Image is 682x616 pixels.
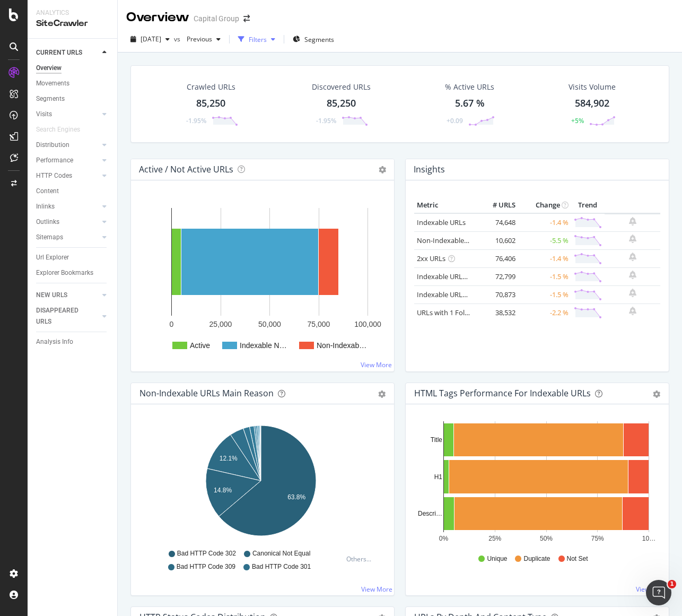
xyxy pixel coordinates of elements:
[445,82,494,92] div: % Active URLs
[182,31,225,48] button: Previous
[476,267,518,285] td: 72,799
[288,31,338,48] button: Segments
[36,290,99,301] a: NEW URLS
[36,201,55,212] div: Inlinks
[571,116,584,125] div: +5%
[417,290,532,299] a: Indexable URLs with Bad Description
[488,535,501,542] text: 25%
[249,35,267,44] div: Filters
[36,336,73,348] div: Analysis Info
[476,249,518,267] td: 76,406
[361,585,392,594] a: View More
[252,562,311,571] span: Bad HTTP Code 301
[36,124,80,135] div: Search Engines
[36,109,52,120] div: Visits
[575,97,609,110] div: 584,902
[36,290,67,301] div: NEW URLS
[378,391,386,398] div: gear
[177,562,235,571] span: Bad HTTP Code 309
[234,31,279,48] button: Filters
[177,549,236,558] span: Bad HTTP Code 302
[571,197,605,213] th: Trend
[126,8,189,27] div: Overview
[414,421,657,544] svg: A chart.
[518,231,571,249] td: -5.5 %
[126,31,174,48] button: [DATE]
[414,388,591,398] div: HTML Tags Performance for Indexable URLs
[36,252,69,263] div: Url Explorer
[36,201,99,212] a: Inlinks
[414,162,445,177] h4: Insights
[243,15,250,22] div: arrow-right-arrow-left
[182,34,212,44] span: Previous
[139,388,274,398] div: Non-Indexable URLs Main Reason
[346,554,376,563] div: Others...
[642,535,655,542] text: 10…
[139,421,382,544] svg: A chart.
[194,13,239,24] div: Capital Group
[240,341,287,350] text: Indexable N…
[629,217,636,225] div: bell-plus
[523,554,550,563] span: Duplicate
[36,216,99,228] a: Outlinks
[36,140,69,151] div: Distribution
[36,186,59,197] div: Content
[220,455,238,462] text: 12.1%
[36,63,110,74] a: Overview
[258,320,281,328] text: 50,000
[187,82,235,92] div: Crawled URLs
[36,232,99,243] a: Sitemaps
[476,231,518,249] td: 10,602
[540,535,553,542] text: 50%
[591,535,604,542] text: 75%
[36,93,110,105] a: Segments
[36,47,82,58] div: CURRENT URLS
[174,34,182,44] span: vs
[36,78,69,89] div: Movements
[312,82,371,92] div: Discovered URLs
[36,267,110,279] a: Explorer Bookmarks
[196,97,225,110] div: 85,250
[379,166,386,173] i: Options
[36,155,99,166] a: Performance
[36,186,110,197] a: Content
[629,271,636,279] div: bell-plus
[36,63,62,74] div: Overview
[170,320,174,328] text: 0
[476,197,518,213] th: # URLS
[629,307,636,315] div: bell-plus
[518,267,571,285] td: -1.5 %
[417,236,482,245] a: Non-Indexable URLs
[36,170,99,181] a: HTTP Codes
[476,303,518,322] td: 38,532
[36,18,109,30] div: SiteCrawler
[636,585,667,594] a: View More
[518,303,571,322] td: -2.2 %
[417,272,505,281] a: Indexable URLs with Bad H1
[417,218,466,227] a: Indexable URLs
[668,580,676,588] span: 1
[653,391,660,398] div: gear
[36,140,99,151] a: Distribution
[36,93,65,105] div: Segments
[518,285,571,303] td: -1.5 %
[455,97,485,110] div: 5.67 %
[139,197,386,363] div: A chart.
[569,82,616,92] div: Visits Volume
[36,305,90,327] div: DISAPPEARED URLS
[36,47,99,58] a: CURRENT URLS
[252,549,310,558] span: Canonical Not Equal
[476,285,518,303] td: 70,873
[629,235,636,243] div: bell-plus
[354,320,381,328] text: 100,000
[209,320,232,328] text: 25,000
[518,197,571,213] th: Change
[36,155,73,166] div: Performance
[439,535,449,542] text: 0%
[518,213,571,232] td: -1.4 %
[518,249,571,267] td: -1.4 %
[476,213,518,232] td: 74,648
[190,341,210,350] text: Active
